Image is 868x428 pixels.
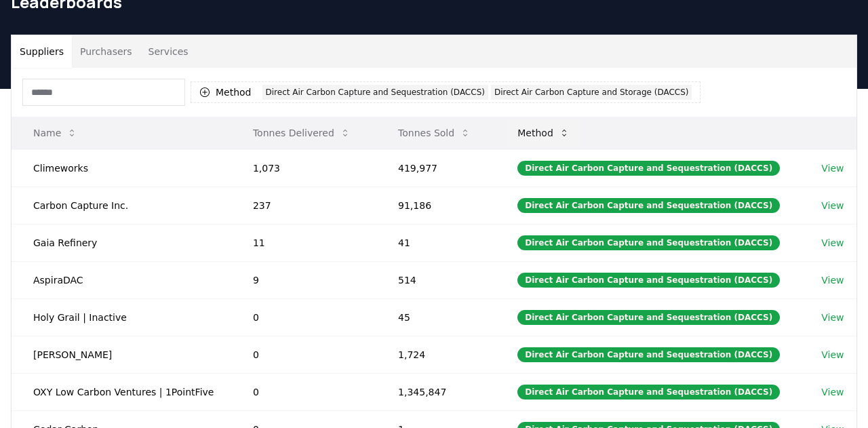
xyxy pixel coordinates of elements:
[12,373,231,410] td: OXY Low Carbon Ventures | 1PointFive
[12,298,231,336] td: Holy Grail | Inactive
[12,149,231,187] td: Climeworks
[262,85,488,100] div: Direct Air Carbon Capture and Sequestration (DACCS)
[231,187,376,224] td: 237
[507,119,580,147] button: Method
[12,336,231,373] td: [PERSON_NAME]
[191,81,701,103] button: MethodDirect Air Carbon Capture and Sequestration (DACCS)Direct Air Carbon Capture and Storage (D...
[821,199,844,212] a: View
[821,236,844,250] a: View
[231,149,376,187] td: 1,073
[517,235,780,250] div: Direct Air Carbon Capture and Sequestration (DACCS)
[12,224,231,261] td: Gaia Refinery
[376,149,496,187] td: 419,977
[821,273,844,287] a: View
[821,161,844,175] a: View
[376,261,496,298] td: 514
[376,187,496,224] td: 91,186
[517,347,780,362] div: Direct Air Carbon Capture and Sequestration (DACCS)
[12,187,231,224] td: Carbon Capture Inc.
[12,261,231,298] td: AspiraDAC
[517,273,780,288] div: Direct Air Carbon Capture and Sequestration (DACCS)
[231,224,376,261] td: 11
[517,310,780,325] div: Direct Air Carbon Capture and Sequestration (DACCS)
[376,224,496,261] td: 41
[22,119,88,147] button: Name
[821,311,844,324] a: View
[491,85,692,100] div: Direct Air Carbon Capture and Storage (DACCS)
[242,119,361,147] button: Tonnes Delivered
[12,35,72,68] button: Suppliers
[821,348,844,362] a: View
[517,198,780,213] div: Direct Air Carbon Capture and Sequestration (DACCS)
[231,373,376,410] td: 0
[140,35,197,68] button: Services
[231,336,376,373] td: 0
[231,298,376,336] td: 0
[376,336,496,373] td: 1,724
[231,261,376,298] td: 9
[387,119,481,147] button: Tonnes Sold
[517,385,780,400] div: Direct Air Carbon Capture and Sequestration (DACCS)
[376,373,496,410] td: 1,345,847
[517,161,780,176] div: Direct Air Carbon Capture and Sequestration (DACCS)
[72,35,140,68] button: Purchasers
[376,298,496,336] td: 45
[821,385,844,399] a: View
